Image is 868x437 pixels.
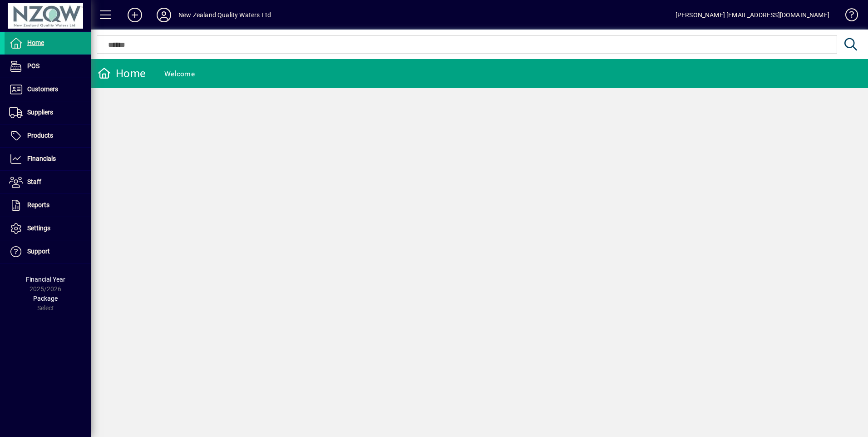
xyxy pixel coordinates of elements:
[27,109,53,116] span: Suppliers
[5,194,91,217] a: Reports
[98,66,146,81] div: Home
[149,7,178,23] button: Profile
[5,124,91,147] a: Products
[27,178,41,185] span: Staff
[5,101,91,124] a: Suppliers
[120,7,149,23] button: Add
[178,8,271,22] div: New Zealand Quality Waters Ltd
[27,62,39,70] span: POS
[27,39,44,46] span: Home
[27,224,50,232] span: Settings
[838,2,857,31] a: Knowledge Base
[27,85,58,93] span: Customers
[676,8,829,22] div: [PERSON_NAME] [EMAIL_ADDRESS][DOMAIN_NAME]
[5,171,91,194] a: Staff
[26,276,65,283] span: Financial Year
[27,201,49,209] span: Reports
[5,78,91,101] a: Customers
[164,67,195,81] div: Welcome
[27,132,53,139] span: Products
[5,240,91,263] a: Support
[27,155,56,162] span: Financials
[33,295,58,302] span: Package
[5,217,91,240] a: Settings
[5,148,91,170] a: Financials
[5,55,91,78] a: POS
[27,248,50,255] span: Support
